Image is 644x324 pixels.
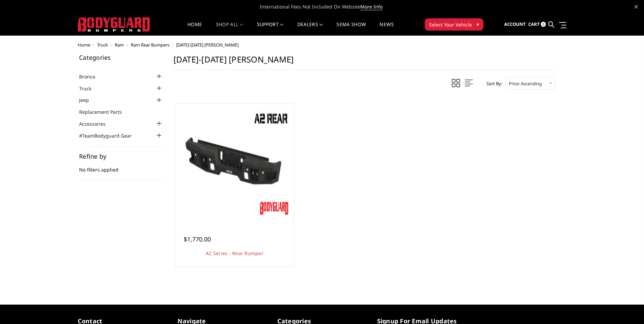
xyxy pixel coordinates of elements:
div: No filters applied [79,153,163,180]
a: Home [78,42,90,48]
span: Cart [528,21,540,27]
a: A2 Series - Rear Bumper A2 Series - Rear Bumper [177,105,292,221]
h5: Refine by [79,153,163,159]
a: SEMA Show [336,22,366,35]
a: shop all [216,22,243,35]
span: 0 [541,22,546,27]
img: BODYGUARD BUMPERS [78,17,151,32]
a: #TeamBodyguard Gear [79,132,140,139]
span: [DATE]-[DATE] [PERSON_NAME] [176,42,239,48]
a: Bronco [79,73,104,80]
a: Cart 0 [528,15,546,34]
label: Sort By: [483,78,502,89]
a: More Info [360,3,383,10]
button: Select Your Vehicle [425,18,483,31]
a: Replacement Parts [79,108,130,115]
h1: [DATE]-[DATE] [PERSON_NAME] [173,54,555,70]
h5: Categories [79,54,163,60]
span: Select Your Vehicle [429,21,472,28]
span: $1,770.00 [184,235,211,243]
span: Account [504,21,526,27]
a: Ram [115,42,124,48]
a: Accessories [79,120,114,127]
span: ▾ [477,21,479,28]
a: Support [257,22,284,35]
a: Truck [97,42,108,48]
a: News [380,22,393,35]
a: A2 Series - Rear Bumper [206,250,263,256]
a: Ram Rear Bumpers [131,42,169,48]
a: Account [504,15,526,34]
a: Truck [79,85,100,92]
a: Dealers [297,22,323,35]
a: Home [187,22,202,35]
a: Jeep [79,96,97,104]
